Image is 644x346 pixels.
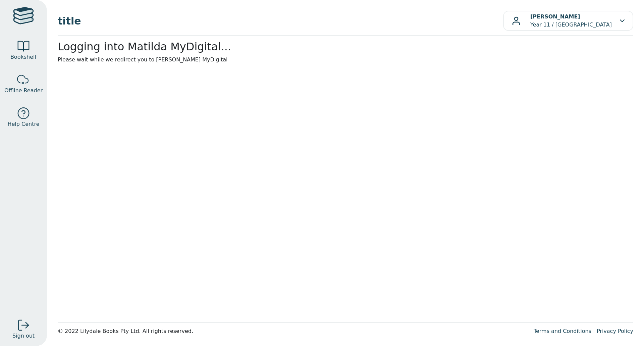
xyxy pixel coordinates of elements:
[7,120,39,128] span: Help Centre
[58,40,633,53] h2: Logging into Matilda MyDigital...
[10,53,37,61] span: Bookshelf
[530,13,612,29] p: Year 11 / [GEOGRAPHIC_DATA]
[503,11,633,31] button: [PERSON_NAME]Year 11 / [GEOGRAPHIC_DATA]
[534,328,591,334] a: Terms and Conditions
[597,328,633,334] a: Privacy Policy
[58,13,503,29] span: title
[4,87,43,95] span: Offline Reader
[58,56,633,64] p: Please wait while we redirect you to [PERSON_NAME] MyDigital
[530,13,580,20] b: [PERSON_NAME]
[12,332,35,340] span: Sign out
[58,327,528,335] div: © 2022 Lilydale Books Pty Ltd. All rights reserved.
